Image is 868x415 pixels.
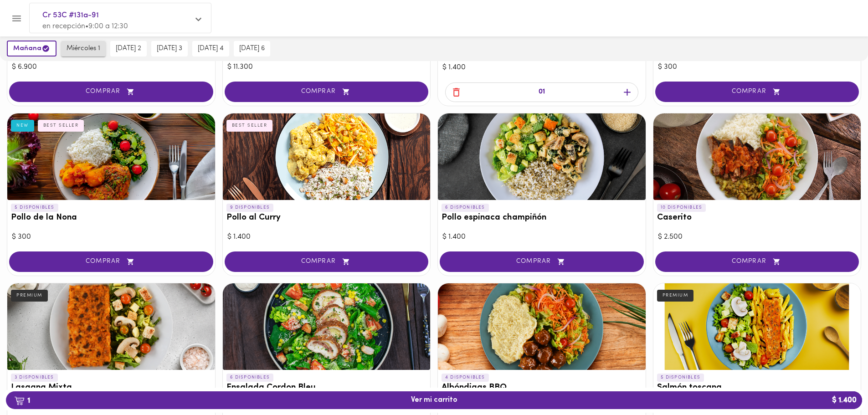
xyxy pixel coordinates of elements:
div: $ 6.900 [12,62,211,72]
button: [DATE] 3 [151,41,188,56]
div: BEST SELLER [38,120,84,132]
span: miércoles 1 [67,45,100,53]
div: Ensalada Cordon Bleu [223,283,431,370]
div: Pollo al Curry [223,113,431,200]
button: [DATE] 4 [192,41,229,56]
button: mañana [7,41,56,56]
p: 01 [539,87,545,97]
iframe: Messagebird Livechat Widget [815,362,859,406]
b: 1 [9,395,36,406]
div: $ 300 [658,62,857,72]
button: COMPRAR [9,251,213,272]
p: 10 DISPONIBLES [657,204,706,212]
div: Salmón toscana [653,283,861,370]
button: COMPRAR [9,82,213,102]
h3: Pollo al Curry [226,213,427,223]
button: miércoles 1 [61,41,106,56]
div: BEST SELLER [226,120,273,132]
h3: Salmón toscana [657,383,858,393]
p: 5 DISPONIBLES [11,204,58,212]
span: [DATE] 4 [198,45,224,53]
h3: Albóndigas BBQ [442,383,642,393]
div: $ 1.400 [442,62,641,73]
p: 3 DISPONIBLES [11,374,58,382]
div: Caserito [653,113,861,200]
div: Pollo espinaca champiñón [438,113,646,200]
p: 4 DISPONIBLES [442,374,489,382]
button: 1Ver mi carrito$ 1.400 [6,391,862,409]
h3: Pollo espinaca champiñón [442,213,642,223]
div: PREMIUM [657,290,694,302]
button: [DATE] 2 [110,41,147,56]
div: $ 300 [12,232,211,242]
button: COMPRAR [225,82,429,102]
span: COMPRAR [21,258,202,266]
span: en recepción • 9:00 a 12:30 [42,23,128,30]
p: 6 DISPONIBLES [226,374,274,382]
h3: Pollo de la Nona [11,213,211,223]
span: COMPRAR [451,258,632,266]
span: [DATE] 6 [239,45,265,53]
button: COMPRAR [440,251,644,272]
p: 6 DISPONIBLES [442,204,489,212]
div: Pollo de la Nona [7,113,215,200]
p: 5 DISPONIBLES [657,374,704,382]
div: $ 1.400 [227,232,426,242]
span: [DATE] 2 [116,45,141,53]
span: COMPRAR [667,88,848,96]
div: $ 2.500 [658,232,857,242]
img: cart.png [14,396,25,405]
div: $ 11.300 [227,62,426,72]
span: mañana [13,44,50,53]
h3: Caserito [657,213,858,223]
p: 9 DISPONIBLES [226,204,274,212]
span: COMPRAR [236,88,417,96]
span: Cr 53C #131a-91 [42,10,189,21]
h3: Ensalada Cordon Bleu [226,383,427,393]
button: COMPRAR [655,82,859,102]
span: Ver mi carrito [411,396,457,405]
div: Albóndigas BBQ [438,283,646,370]
span: [DATE] 3 [157,45,182,53]
button: Menu [5,7,28,30]
button: [DATE] 6 [234,41,270,56]
div: $ 1.400 [442,232,641,242]
span: COMPRAR [236,258,417,266]
div: PREMIUM [11,290,48,302]
h3: Lasagna Mixta [11,383,211,393]
span: COMPRAR [21,88,202,96]
span: COMPRAR [667,258,848,266]
div: NEW [11,120,34,132]
button: COMPRAR [225,251,429,272]
div: Lasagna Mixta [7,283,215,370]
button: COMPRAR [655,251,859,272]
